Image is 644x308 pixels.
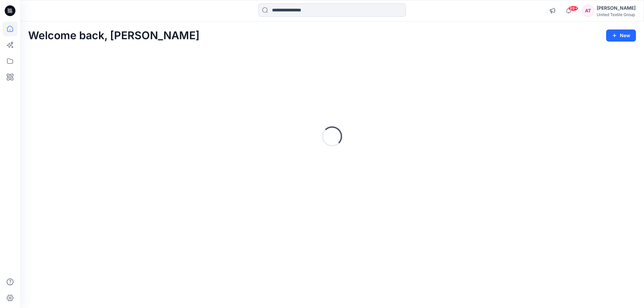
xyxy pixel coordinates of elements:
[597,12,636,17] div: United Textile Group
[568,6,578,11] span: 99+
[606,29,636,42] button: New
[597,4,636,12] div: [PERSON_NAME]
[582,5,594,17] div: AT
[28,29,200,42] h2: Welcome back, [PERSON_NAME]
